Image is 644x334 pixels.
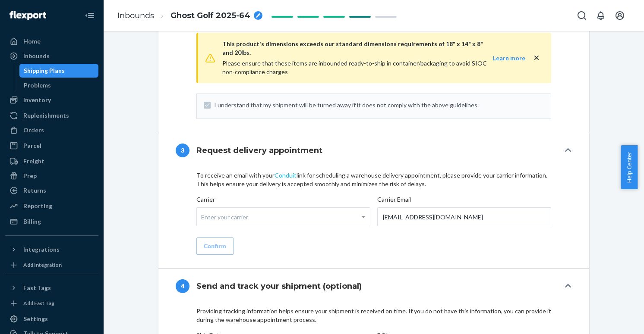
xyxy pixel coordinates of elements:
a: Add Fast Tag [5,298,98,309]
button: Close Navigation [81,7,98,24]
label: Carrier [196,195,370,228]
a: Returns [5,184,98,197]
a: Conduit [275,172,297,179]
a: Reporting [5,199,98,213]
a: Inbounds [117,11,154,20]
a: Inbounds [5,49,98,63]
button: Fast Tags [5,281,98,295]
div: Parcel [23,141,41,150]
input: Enter your carrier email [377,207,551,226]
button: Open notifications [592,7,609,24]
button: close [532,53,541,62]
input: I understand that my shipment will be turned away if it does not comply with the above guidelines. [204,102,211,109]
a: Parcel [5,139,98,153]
label: Carrier Email [377,195,551,228]
div: 3 [176,144,189,157]
div: Confirm [204,242,226,250]
a: Prep [5,169,98,183]
div: Please ensure that these items are inbounded ready-to-ship in container/packaging to avoid SIOC n... [222,40,492,76]
div: Enter your carrier [197,208,370,226]
a: Freight [5,154,98,168]
a: Problems [19,78,99,92]
button: 4Send and track your shipment (optional) [158,269,589,303]
div: This product's dimensions exceeds our standard dimensions requirements of 18" x 14" x 8" and 20lbs. [222,40,492,57]
div: Reporting [23,202,52,210]
div: Replenishments [23,111,69,120]
div: Returns [23,186,46,195]
a: Replenishments [5,109,98,122]
button: 3Request delivery appointment [158,133,589,168]
button: Confirm [196,237,234,255]
h4: Send and track your shipment (optional) [196,281,362,292]
h4: Request delivery appointment [196,145,322,156]
div: Inbounds [23,52,50,60]
a: Inventory [5,93,98,107]
button: Open account menu [611,7,628,24]
div: Freight [23,157,44,165]
div: Add Integration [23,261,62,268]
p: To receive an email with your link for scheduling a warehouse delivery appointment, please provid... [196,171,551,188]
div: Shipping Plans [24,66,65,75]
div: Fast Tags [23,284,51,292]
a: Billing [5,215,98,228]
a: Settings [5,312,98,326]
span: Ghost Golf 2025-64 [170,10,250,22]
div: Home [23,37,41,46]
button: Help Center [621,145,638,189]
ol: breadcrumbs [110,3,269,28]
button: Integrations [5,243,98,256]
a: Add Integration [5,260,98,270]
div: Settings [23,315,48,323]
span: I understand that my shipment will be turned away if it does not comply with the above guidelines. [214,101,544,109]
div: 4 [176,279,189,293]
a: Home [5,34,98,48]
div: Integrations [23,245,60,254]
div: Billing [23,217,41,226]
div: Add Fast Tag [23,300,54,307]
button: Learn more [493,54,525,62]
div: Prep [23,172,37,180]
p: Providing tracking information helps ensure your shipment is received on time. If you do not have... [196,307,551,324]
div: Problems [24,81,51,90]
button: Open Search Box [573,7,590,24]
a: Orders [5,123,98,137]
div: Inventory [23,96,51,104]
img: Flexport logo [9,11,46,20]
div: Orders [23,126,44,134]
a: Shipping Plans [19,64,99,78]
